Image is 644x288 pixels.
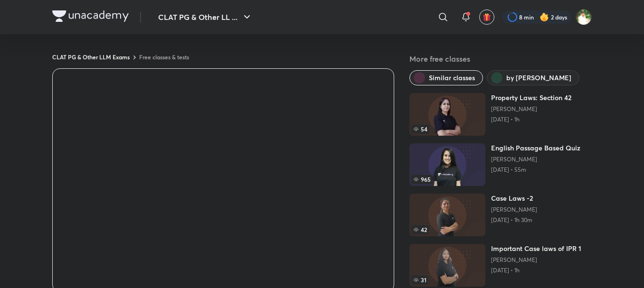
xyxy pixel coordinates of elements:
[411,225,429,234] span: 42
[491,267,581,274] p: [DATE] • 1h
[491,244,581,253] h6: Important Case laws of IPR 1
[152,8,258,27] button: CLAT PG & Other LL ...
[52,10,129,22] img: Company Logo
[139,53,189,61] a: Free classes & tests
[576,9,592,25] img: Harshal Jadhao
[491,194,537,203] h6: Case Laws -2
[491,116,571,123] p: [DATE] • 1h
[491,206,537,214] a: [PERSON_NAME]
[429,73,475,83] span: Similar classes
[487,70,579,85] button: by Anuja Chaturvedi
[52,10,129,24] a: Company Logo
[409,53,592,65] h5: More free classes
[491,216,537,224] p: [DATE] • 1h 30m
[491,166,580,174] p: [DATE] • 55m
[540,12,549,22] img: streak
[409,70,483,85] button: Similar classes
[491,256,581,264] a: [PERSON_NAME]
[411,275,428,285] span: 31
[411,124,429,134] span: 54
[491,93,571,102] h6: Property Laws: Section 42
[491,105,571,113] a: [PERSON_NAME]
[52,53,130,61] a: CLAT PG & Other LLM Exams
[491,156,580,163] a: [PERSON_NAME]
[491,143,580,153] h6: English Passage Based Quiz
[483,13,491,21] img: avatar
[479,9,494,25] button: avatar
[411,175,433,184] span: 965
[506,73,571,83] span: by Anuja Chaturvedi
